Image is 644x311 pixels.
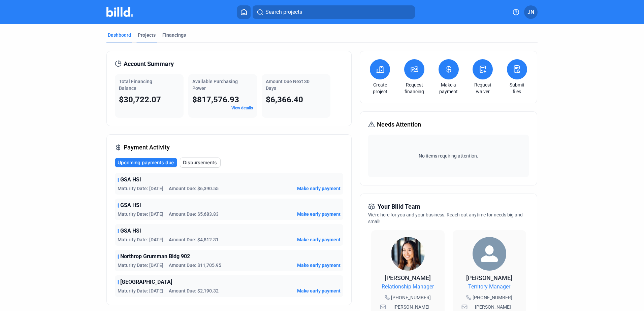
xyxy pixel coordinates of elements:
span: [PHONE_NUMBER] [391,294,431,301]
span: Total Financing Balance [119,79,152,91]
a: Create project [368,81,392,95]
img: Billd Company Logo [106,7,133,17]
span: GSA HSI [120,201,141,209]
span: We're here for you and your business. Reach out anytime for needs big and small! [368,212,523,224]
span: Maturity Date: [DATE] [118,236,163,243]
button: Make early payment [297,262,341,269]
button: JN [524,5,538,19]
span: $30,722.07 [119,95,161,104]
a: Make a payment [437,81,460,95]
span: Search projects [265,8,302,16]
span: Available Purchasing Power [192,79,238,91]
img: Territory Manager [473,237,506,271]
span: $817,576.93 [192,95,239,104]
span: [PHONE_NUMBER] [473,294,512,301]
button: Make early payment [297,287,341,294]
span: Needs Attention [377,120,421,129]
span: Amount Due: $2,190.32 [169,287,219,294]
span: [PERSON_NAME] [466,274,512,281]
span: Account Summary [124,59,174,69]
button: Upcoming payments due [115,158,177,167]
span: Relationship Manager [382,283,434,291]
span: GSA HSI [120,227,141,235]
button: Make early payment [297,236,341,243]
a: View details [231,106,253,110]
button: Make early payment [297,211,341,217]
span: Upcoming payments due [118,159,174,166]
span: Amount Due: $6,390.55 [169,185,219,192]
span: Northrop Grumman Bldg 902 [120,252,190,261]
span: Amount Due: $4,812.31 [169,236,219,243]
span: [PERSON_NAME] [385,274,431,281]
span: Amount Due Next 30 Days [266,79,310,91]
span: [GEOGRAPHIC_DATA] [120,278,172,286]
span: No items requiring attention. [371,152,526,159]
a: Submit files [505,81,529,95]
a: Request waiver [471,81,494,95]
button: Search projects [253,5,415,19]
button: Disbursements [180,158,221,168]
span: Territory Manager [468,283,510,291]
span: JN [527,8,534,16]
span: Disbursements [183,159,217,166]
span: Amount Due: $11,705.95 [169,262,221,269]
img: Relationship Manager [391,237,425,271]
button: Make early payment [297,185,341,192]
span: Payment Activity [124,143,170,152]
span: Maturity Date: [DATE] [118,262,163,269]
div: Projects [138,32,156,38]
span: Amount Due: $5,683.83 [169,211,219,217]
span: GSA HSI [120,176,141,184]
span: Maturity Date: [DATE] [118,211,163,217]
span: Your Billd Team [378,202,420,211]
div: Financings [162,32,186,38]
a: Request financing [402,81,426,95]
div: Dashboard [108,32,131,38]
span: Maturity Date: [DATE] [118,287,163,294]
span: Maturity Date: [DATE] [118,185,163,192]
span: $6,366.40 [266,95,303,104]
